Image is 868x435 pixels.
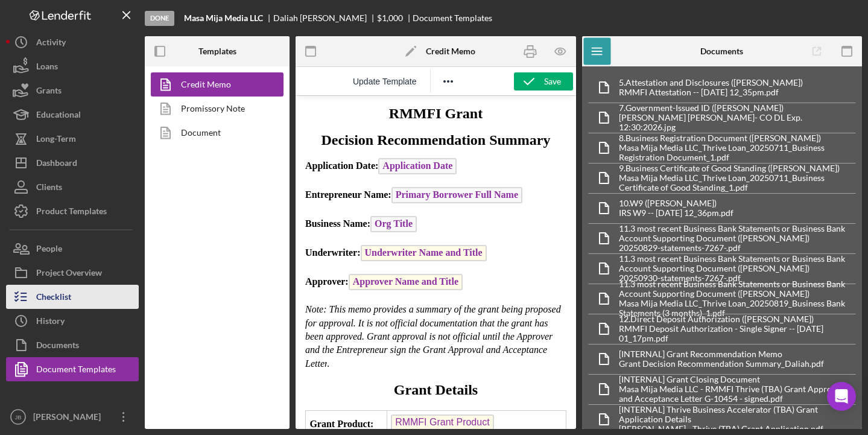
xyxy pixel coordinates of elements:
button: Grants [6,78,139,103]
div: Activity [36,30,66,57]
b: Masa Mija Media LLC [184,13,263,23]
div: [INTERNAL] Thrive Business Accelerator (TBA) Grant Application Details [619,405,856,424]
div: Dashboard [36,151,77,178]
div: [PERSON_NAME] - Thrive (TBA) Grant Application.pdf [619,424,856,434]
div: IRS W9 -- [DATE] 12_36pm.pdf [619,208,733,218]
button: Checklist [6,285,139,309]
div: [PERSON_NAME] [PERSON_NAME]- CO DL Exp. 12:30:2026.jpg [619,113,856,132]
div: RMMFI Attestation -- [DATE] 12_35pm.pdf [619,87,803,97]
div: 7. Government-Issued ID ([PERSON_NAME]) [619,103,856,113]
button: Loans [6,54,139,78]
div: 20250930-statements-7267-.pdf [619,273,856,283]
div: Educational [36,103,81,130]
div: Checklist [36,285,71,312]
button: History [6,309,139,333]
div: RMMFI Deposit Authorization - Single Signer -- [DATE] 01_17pm.pdf [619,324,856,343]
iframe: Rich Text Area [296,96,576,429]
div: Long-Term [36,127,76,154]
button: Documents [6,333,139,357]
div: Document Templates [413,13,492,23]
text: JB [14,414,21,421]
span: Update Template [353,77,417,86]
b: Templates [198,46,236,56]
div: $1,000 [377,13,403,23]
b: Credit Memo [426,46,475,56]
div: 11. 3 most recent Business Bank Statements or Business Bank Account Supporting Document ([PERSON_... [619,279,856,299]
div: Save [544,72,561,90]
button: Project Overview [6,261,139,285]
div: Masa Mija Media LLC_Thrive Loan_20250711_Business Registration Document_1.pdf [619,143,856,162]
button: People [6,237,139,261]
div: Done [145,11,174,26]
div: 20250829-statements-7267-.pdf [619,243,856,253]
div: 11. 3 most recent Business Bank Statements or Business Bank Account Supporting Document ([PERSON_... [619,224,856,243]
button: Document Templates [6,357,139,381]
button: Dashboard [6,151,139,175]
div: Loans [36,54,58,81]
div: Masa Mija Media LLC - RMMFI Thrive (TBA) Grant Approval and Acceptance Letter G-10454 - signed.pdf [619,384,856,404]
button: Reset the template to the current product template value [347,73,423,90]
div: Daliah [PERSON_NAME] [273,13,377,23]
a: Credit Memo [151,72,277,97]
b: Documents [700,46,743,56]
button: Product Templates [6,199,139,223]
div: 8. Business Registration Document ([PERSON_NAME]) [619,133,856,143]
div: Grant Decision Recommendation Summary_Daliah.pdf [619,359,824,369]
div: Document Templates [36,357,116,384]
button: Long-Term [6,127,139,151]
button: Clients [6,175,139,199]
div: 10. W9 ([PERSON_NAME]) [619,198,733,208]
div: 9. Business Certificate of Good Standing ([PERSON_NAME]) [619,164,856,173]
a: Promissory Note [151,97,277,121]
div: [INTERNAL] Grant Recommendation Memo [619,349,824,359]
div: 12. Direct Deposit Authorization ([PERSON_NAME]) [619,314,856,324]
div: Clients [36,175,62,202]
div: Open Intercom Messenger [827,382,856,411]
button: Activity [6,30,139,54]
div: 5. Attestation and Disclosures ([PERSON_NAME]) [619,78,803,87]
div: [PERSON_NAME] [30,405,109,432]
div: History [36,309,65,336]
span: RMMFI Grant Product [95,319,198,335]
div: Grants [36,78,62,106]
button: Reveal or hide additional toolbar items [438,73,458,90]
button: Educational [6,103,139,127]
button: Save [514,72,573,90]
button: JB[PERSON_NAME] [6,405,139,429]
div: Masa Mija Media LLC_Thrive Loan_20250819_Business Bank Statements (3 months)_1.pdf [619,299,856,318]
div: People [36,237,62,264]
a: Document [151,121,277,145]
div: Documents [36,333,79,360]
div: Masa Mija Media LLC_Thrive Loan_20250711_Business Certificate of Good Standing_1.pdf [619,173,856,192]
div: Product Templates [36,199,107,226]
